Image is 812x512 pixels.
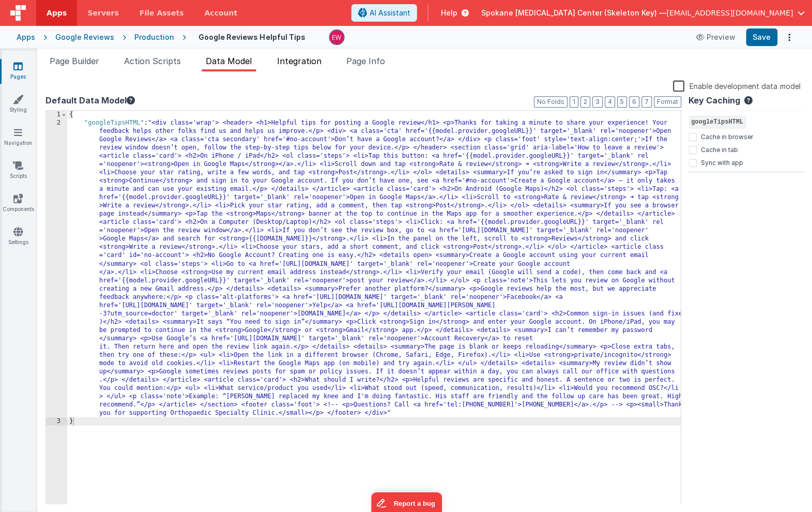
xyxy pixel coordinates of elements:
div: Apps [17,32,35,42]
span: Spokane [MEDICAL_DATA] Center (Skeleton Key) — [481,8,666,18]
button: 4 [604,96,615,108]
div: Google Reviews [55,32,114,42]
button: Save [745,28,777,46]
h4: Key Caching [688,96,740,106]
label: Sync with app [700,157,743,167]
button: Default Data Model [45,94,135,107]
button: Format [653,96,681,108]
div: 2 [46,119,67,417]
span: File Assets [140,8,184,18]
button: 7 [641,96,651,108]
span: AI Assistant [369,8,410,18]
div: 3 [46,417,67,425]
span: Page Info [346,56,385,66]
span: [EMAIL_ADDRESS][DOMAIN_NAME] [666,8,792,18]
button: No Folds [533,96,567,108]
span: Apps [47,8,67,18]
label: Cache in tab [700,144,738,154]
button: Spokane [MEDICAL_DATA] Center (Skeleton Key) — [EMAIL_ADDRESS][DOMAIN_NAME] [481,8,804,18]
button: 3 [592,96,602,108]
span: Page Builder [50,56,99,66]
img: daf6185105a2932719d0487c37da19b1 [329,30,344,44]
span: Data Model [206,56,252,66]
label: Enable development data model [672,80,800,92]
button: 5 [617,96,626,108]
h4: Google Reviews Helpful Tips [198,33,305,41]
button: Options [781,30,795,44]
div: Production [134,32,174,42]
span: Integration [277,56,321,66]
button: 6 [629,96,639,108]
span: googleTipsHTML [688,116,745,128]
button: 2 [580,96,590,108]
span: Help [440,8,457,18]
button: AI Assistant [351,4,417,22]
span: Action Scripts [124,56,181,66]
span: Servers [87,8,118,18]
label: Cache in browser [700,131,753,141]
button: 1 [569,96,578,108]
div: 1 [46,111,67,119]
button: Preview [690,29,741,46]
